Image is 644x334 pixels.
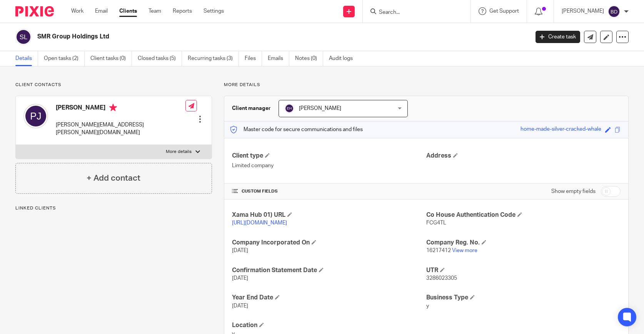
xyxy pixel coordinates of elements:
[299,106,341,111] span: [PERSON_NAME]
[232,239,426,247] h4: Company Incorporated On
[71,7,83,15] a: Work
[204,7,224,15] a: Settings
[166,149,192,155] p: More details
[232,321,426,329] h4: Location
[173,7,192,15] a: Reports
[268,51,289,66] a: Emails
[489,8,519,14] span: Get Support
[426,248,451,253] span: 16217412
[329,51,359,66] a: Audit logs
[232,294,426,302] h4: Year End Date
[90,51,132,66] a: Client tasks (0)
[536,31,580,43] a: Create task
[87,172,140,184] h4: + Add contact
[15,51,38,66] a: Details
[232,188,426,194] h4: CUSTOM FIELDS
[15,205,212,211] p: Linked clients
[452,248,477,253] a: View more
[15,82,212,88] p: Client contacts
[232,276,248,281] span: [DATE]
[15,29,32,45] img: svg%3E
[15,6,54,17] img: Pixie
[295,51,323,66] a: Notes (0)
[232,248,248,253] span: [DATE]
[426,276,457,281] span: 3286023305
[232,162,426,169] p: Limited company
[188,51,239,66] a: Recurring tasks (3)
[232,266,426,274] h4: Confirmation Statement Date
[378,9,447,16] input: Search
[608,5,620,18] img: svg%3E
[95,7,108,15] a: Email
[232,211,426,219] h4: Xama Hub 01) URL
[426,303,429,309] span: y
[426,211,621,219] h4: Co House Authentication Code
[426,294,621,302] h4: Business Type
[230,126,363,133] p: Master code for secure communications and files
[232,152,426,160] h4: Client type
[426,239,621,247] h4: Company Reg. No.
[37,33,427,41] h2: SMR Group Holdings Ltd
[551,188,596,195] label: Show empty fields
[285,104,294,113] img: svg%3E
[44,51,85,66] a: Open tasks (2)
[232,105,271,112] h3: Client manager
[232,220,287,226] a: [URL][DOMAIN_NAME]
[148,7,161,15] a: Team
[23,104,48,128] img: svg%3E
[109,104,117,111] i: Primary
[426,152,621,160] h4: Address
[56,121,185,137] p: [PERSON_NAME][EMAIL_ADDRESS][PERSON_NAME][DOMAIN_NAME]
[562,7,604,15] p: [PERSON_NAME]
[426,266,621,274] h4: UTR
[119,7,137,15] a: Clients
[426,220,446,226] span: FCG4TL
[138,51,182,66] a: Closed tasks (5)
[232,303,248,309] span: [DATE]
[245,51,262,66] a: Files
[224,82,629,88] p: More details
[521,125,601,134] div: home-made-silver-cracked-whale
[56,104,185,113] h4: [PERSON_NAME]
